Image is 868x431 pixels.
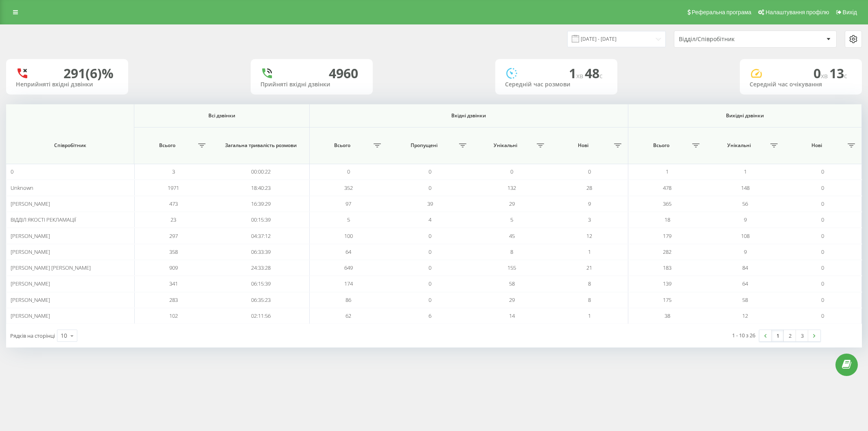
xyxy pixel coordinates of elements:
span: 8 [588,280,591,287]
span: 352 [344,184,353,191]
span: 0 [429,232,431,240]
span: 283 [169,296,178,303]
span: 0 [813,64,829,82]
span: 365 [663,200,671,207]
span: 1 [569,64,585,82]
span: 174 [344,280,353,287]
span: 0 [821,184,824,191]
span: 45 [509,232,515,240]
td: 16:39:29 [212,196,310,212]
span: 0 [821,248,824,255]
span: 5 [347,216,350,223]
div: Неприйняті вхідні дзвінки [16,81,118,88]
span: Вихідні дзвінки [644,112,846,119]
span: ВІДДІЛ ЯКОСТІ РЕКЛАМАЦІЇ [11,216,76,223]
span: Унікальні [711,142,768,149]
span: 18 [665,216,670,223]
span: 148 [741,184,750,191]
span: 8 [510,248,513,255]
a: 1 [772,330,784,341]
span: Пропущені [391,142,457,149]
span: 473 [169,200,178,207]
span: хв [576,71,585,80]
span: 0 [821,280,824,287]
span: [PERSON_NAME] [11,200,50,207]
span: [PERSON_NAME] [11,280,50,287]
span: 0 [821,296,824,303]
span: 58 [509,280,515,287]
div: 10 [61,332,67,340]
div: Прийняті вхідні дзвінки [260,81,363,88]
span: Реферальна програма [692,9,752,15]
span: 132 [507,184,516,191]
div: 4960 [329,66,358,81]
span: Всього [632,142,690,149]
div: Відділ/Співробітник [679,36,776,43]
span: 1 [744,168,747,175]
span: 64 [742,280,748,287]
td: 06:15:39 [212,276,310,292]
td: 04:37:12 [212,228,310,244]
span: 14 [509,312,515,319]
span: 108 [741,232,750,240]
span: [PERSON_NAME] [11,248,50,255]
a: 2 [784,330,796,341]
span: 13 [829,64,847,82]
span: 12 [742,312,748,319]
span: 29 [509,200,515,207]
span: Вхідні дзвінки [329,112,609,119]
span: 183 [663,264,671,271]
span: 0 [429,264,431,271]
span: 3 [172,168,175,175]
span: Співробітник [16,142,124,149]
td: 06:35:23 [212,292,310,308]
span: 9 [744,216,747,223]
span: 102 [169,312,178,319]
span: Всі дзвінки [147,112,297,119]
span: 6 [429,312,431,319]
span: 0 [588,168,591,175]
a: 3 [796,330,808,341]
span: 179 [663,232,671,240]
span: 0 [821,216,824,223]
td: 02:11:56 [212,308,310,324]
span: [PERSON_NAME] [11,312,50,319]
span: 0 [821,168,824,175]
span: 0 [347,168,350,175]
span: [PERSON_NAME] [11,296,50,303]
span: Нові [555,142,612,149]
td: 24:33:28 [212,260,310,276]
div: Середній час розмови [505,81,608,88]
span: 21 [586,264,592,271]
span: 909 [169,264,178,271]
span: Всього [314,142,371,149]
span: Нові [788,142,845,149]
span: 0 [11,168,13,175]
span: 0 [821,312,824,319]
span: 29 [509,296,515,303]
span: Всього [138,142,196,149]
span: 1 [588,248,591,255]
span: Вихід [843,9,857,15]
span: 3 [588,216,591,223]
span: 62 [345,312,351,319]
span: 175 [663,296,671,303]
td: 00:00:22 [212,164,310,180]
span: [PERSON_NAME] [PERSON_NAME] [11,264,91,271]
span: хв [821,71,829,80]
span: Унікальні [477,142,534,149]
span: 8 [588,296,591,303]
span: 341 [169,280,178,287]
span: 0 [429,168,431,175]
span: 139 [663,280,671,287]
span: 1 [588,312,591,319]
span: 86 [345,296,351,303]
td: 06:33:39 [212,244,310,260]
span: 58 [742,296,748,303]
span: 0 [821,200,824,207]
span: 649 [344,264,353,271]
span: Unknown [11,184,33,191]
span: 282 [663,248,671,255]
span: Загальна тривалість розмови [221,142,301,149]
span: 100 [344,232,353,240]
